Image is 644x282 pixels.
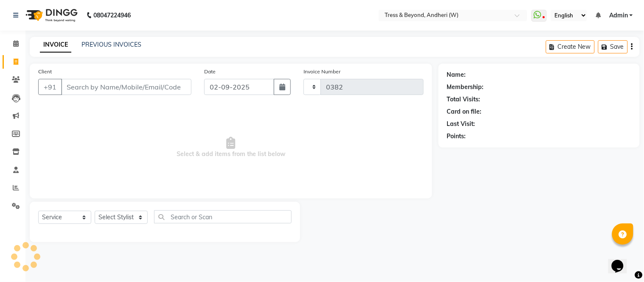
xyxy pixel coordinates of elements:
[22,3,80,27] img: logo
[609,11,628,20] span: Admin
[82,41,141,48] a: PREVIOUS INVOICES
[447,120,475,128] div: Last Visit:
[61,79,191,95] input: Search by Name/Mobile/Email/Code
[204,68,216,75] label: Date
[447,70,466,79] div: Name:
[447,132,466,141] div: Points:
[38,105,424,190] span: Select & add items from the list below
[38,68,52,75] label: Client
[447,83,484,92] div: Membership:
[304,68,340,75] label: Invoice Number
[154,210,292,223] input: Search or Scan
[93,3,131,27] b: 08047224946
[598,40,628,53] button: Save
[40,37,71,53] a: INVOICE
[38,79,62,95] button: +91
[546,40,595,53] button: Create New
[447,107,482,116] div: Card on file:
[447,95,481,104] div: Total Visits:
[608,248,636,274] iframe: chat widget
